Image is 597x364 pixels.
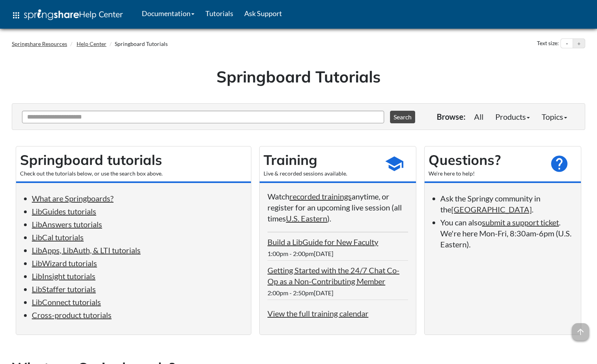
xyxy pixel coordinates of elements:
[549,154,569,174] span: help
[264,170,377,177] div: Live & recorded sessions available.
[437,111,465,122] p: Browse:
[32,232,84,242] a: LibCal tutorials
[390,111,415,123] button: Search
[573,39,585,48] button: Increase text size
[32,219,102,229] a: LibAnswers tutorials
[32,284,96,294] a: LibStaffer tutorials
[440,217,573,250] li: You can also . We're here Mon-Fri, 8:30am-6pm (U.S. Eastern).
[77,40,106,47] a: Help Center
[32,194,114,203] a: What are Springboards?
[267,250,333,257] span: 1:00pm - 2:00pm[DATE]
[267,191,408,224] p: Watch anytime, or register for an upcoming live session (all times ).
[264,150,377,170] h2: Training
[136,4,200,23] a: Documentation
[20,150,247,170] h2: Springboard tutorials
[11,11,21,20] span: apps
[32,258,97,268] a: LibWizard tutorials
[572,323,589,340] span: arrow_upward
[429,170,542,177] div: We're here to help!
[32,310,112,320] a: Cross-product tutorials
[440,193,573,215] li: Ask the Springy community in the .
[79,9,123,19] span: Help Center
[18,66,579,88] h1: Springboard Tutorials
[32,271,95,281] a: LibInsight tutorials
[32,245,141,255] a: LibApps, LibAuth, & LTI tutorials
[482,218,559,227] a: submit a support ticket
[561,39,573,48] button: Decrease text size
[32,207,96,216] a: LibGuides tutorials
[200,4,239,23] a: Tutorials
[12,40,67,47] a: Springshare Resources
[267,289,333,296] span: 2:00pm - 2:50pm[DATE]
[468,109,489,124] a: All
[535,38,560,49] div: Text size:
[289,192,352,201] a: recorded trainings
[24,9,79,20] img: Springshare
[108,40,168,48] li: Springboard Tutorials
[451,205,532,214] a: [GEOGRAPHIC_DATA]
[572,324,589,333] a: arrow_upward
[6,4,128,27] a: apps Help Center
[385,154,404,174] span: school
[536,109,573,124] a: Topics
[267,265,399,286] a: Getting Started with the 24/7 Chat Co-Op as a Non-Contributing Member
[489,109,536,124] a: Products
[20,170,247,177] div: Check out the tutorials below, or use the search box above.
[267,237,378,247] a: Build a LibGuide for New Faculty
[32,297,101,307] a: LibConnect tutorials
[429,150,542,170] h2: Questions?
[267,309,368,318] a: View the full training calendar
[286,214,327,223] a: U.S. Eastern
[239,4,288,23] a: Ask Support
